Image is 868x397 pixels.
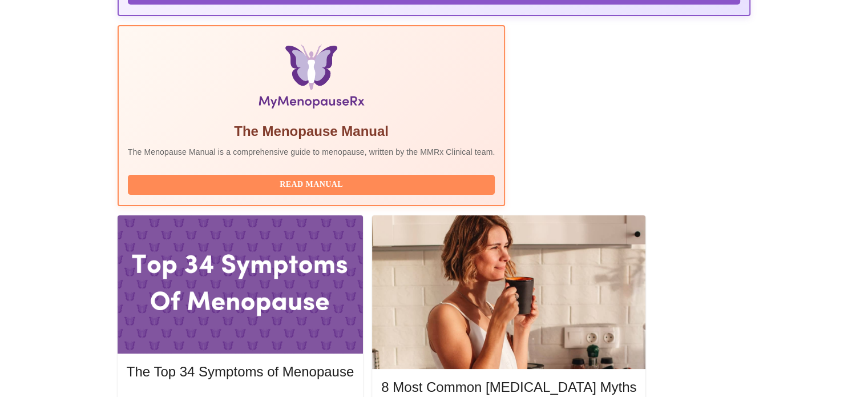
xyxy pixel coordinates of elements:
a: Read Manual [128,179,498,189]
img: Menopause Manual [186,45,437,113]
h5: 8 Most Common [MEDICAL_DATA] Myths [381,378,636,396]
button: Read Manual [128,175,495,195]
p: The Menopause Manual is a comprehensive guide to menopause, written by the MMRx Clinical team. [128,146,495,158]
h5: The Top 34 Symptoms of Menopause [127,363,354,381]
h5: The Menopause Manual [128,122,495,141]
span: Read Manual [139,178,484,192]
